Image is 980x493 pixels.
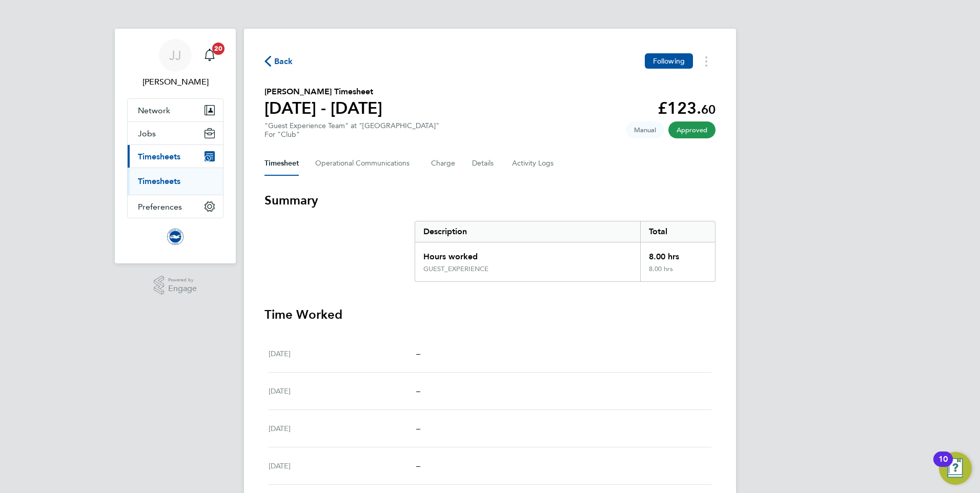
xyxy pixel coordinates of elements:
div: 8.00 hrs [640,242,715,265]
nav: Main navigation [115,29,236,263]
button: Timesheets Menu [697,53,716,69]
div: [DATE] [269,347,416,360]
h1: [DATE] - [DATE] [264,98,382,118]
a: Go to home page [127,229,223,245]
div: 10 [938,459,948,473]
app-decimal: £123. [658,98,716,118]
a: Powered byEngage [154,276,197,295]
div: [DATE] [269,460,416,472]
button: Timesheet [264,151,299,176]
span: Engage [168,284,197,293]
button: Back [264,55,293,68]
button: Activity Logs [512,151,555,176]
div: [DATE] [269,422,416,435]
span: – [416,386,420,396]
button: Following [645,53,693,69]
div: Description [415,221,640,242]
button: Timesheets [128,145,223,168]
button: Details [472,151,496,176]
span: Back [274,55,293,68]
div: [DATE] [269,385,416,397]
span: – [416,423,420,433]
span: This timesheet has been approved. [668,121,716,138]
a: JJ[PERSON_NAME] [127,39,223,88]
button: Charge [431,151,456,176]
h3: Time Worked [264,306,716,323]
span: This timesheet was manually created. [626,121,664,138]
div: GUEST_EXPERIENCE [423,265,488,273]
div: Hours worked [415,242,640,265]
div: "Guest Experience Team" at "[GEOGRAPHIC_DATA]" [264,121,439,139]
button: Jobs [128,122,223,145]
div: Timesheets [128,168,223,195]
img: brightonandhovealbion-logo-retina.png [167,229,183,245]
a: 20 [199,39,220,72]
button: Preferences [128,195,223,218]
div: Summary [415,221,716,282]
button: Operational Communications [315,151,415,176]
div: 8.00 hrs [640,265,715,281]
div: For "Club" [264,130,439,139]
span: Jack Joyce [127,76,223,88]
span: – [416,461,420,470]
span: Powered by [168,276,197,284]
span: Jobs [138,129,156,138]
h3: Summary [264,192,716,209]
span: 20 [212,43,224,55]
span: Following [653,56,685,66]
span: – [416,348,420,358]
span: Preferences [138,202,182,212]
span: Network [138,106,170,115]
span: Timesheets [138,152,180,161]
a: Timesheets [138,176,180,186]
div: Total [640,221,715,242]
button: Open Resource Center, 10 new notifications [939,452,972,485]
span: JJ [169,49,181,62]
h2: [PERSON_NAME] Timesheet [264,86,382,98]
button: Network [128,99,223,121]
span: 60 [701,102,716,117]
